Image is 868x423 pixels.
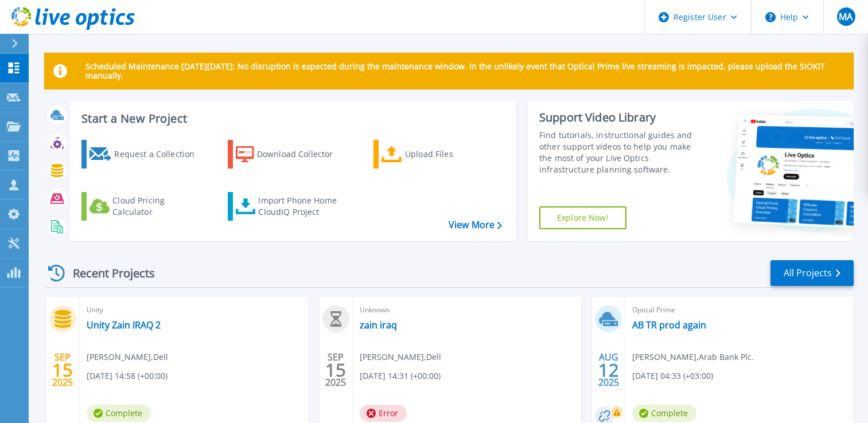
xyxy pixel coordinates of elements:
[87,370,168,382] span: [DATE] 14:58 (+00:00)
[373,140,501,169] a: Upload Files
[539,206,626,229] a: Explore Now!
[52,349,73,391] div: SEP 2025
[839,12,853,21] span: MA
[360,405,407,422] span: Error
[360,304,574,316] span: Unknown
[114,143,206,166] div: Request a Collection
[81,192,209,221] a: Cloud Pricing Calculator
[360,370,441,382] span: [DATE] 14:31 (+00:00)
[87,351,168,363] span: [PERSON_NAME] , Dell
[325,349,347,391] div: SEP 2025
[87,319,161,331] a: Unity Zain IRAQ 2
[52,365,73,375] span: 15
[81,140,209,169] a: Request a Collection
[85,62,844,80] p: Scheduled Maintenance [DATE][DATE]: No disruption is expected during the maintenance window. In t...
[258,195,348,218] div: Import Phone Home CloudIQ Project
[228,140,356,169] a: Download Collector
[112,195,204,218] div: Cloud Pricing Calculator
[87,304,301,316] span: Unity
[632,304,847,316] span: Optical Prime
[632,319,706,331] a: AB TR prod again
[44,259,170,287] div: Recent Projects
[257,143,349,166] div: Download Collector
[770,260,854,286] a: All Projects
[360,319,397,331] a: zain iraq
[449,220,502,230] a: View More
[81,112,501,125] h3: Start a New Project
[598,349,620,391] div: AUG 2025
[598,365,619,375] span: 12
[632,351,754,363] span: [PERSON_NAME] , Arab Bank Plc.
[539,110,703,125] div: Support Video Library
[632,370,713,382] span: [DATE] 04:33 (+03:00)
[632,405,696,422] span: Complete
[325,365,346,375] span: 15
[87,405,151,422] span: Complete
[539,130,703,175] div: Find tutorials, instructional guides and other support videos to help you make the most of your L...
[360,351,441,363] span: [PERSON_NAME] , Dell
[405,143,497,166] div: Upload Files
